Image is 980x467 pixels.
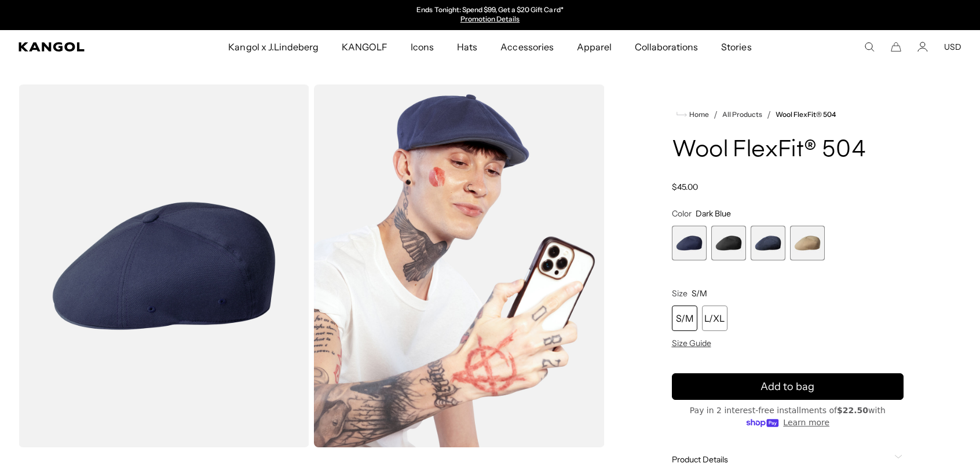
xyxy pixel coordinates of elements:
span: Apparel [577,30,612,64]
span: Home [687,111,709,119]
label: Denim [751,226,785,260]
slideshow-component: Announcement bar [371,6,609,24]
a: KANGOLF [330,30,399,64]
span: Product Details [672,454,890,465]
p: Ends Tonight: Spend $99, Get a $20 Gift Card* [416,6,563,15]
button: Cart [891,42,901,52]
span: Add to bag [760,379,814,395]
span: S/M [692,288,707,299]
summary: Search here [864,42,875,52]
div: 4 of 4 [790,226,825,260]
span: Size Guide [672,338,711,348]
a: Kangol x J.Lindeberg [217,30,330,64]
a: Hats [445,30,489,64]
li: / [762,108,771,122]
button: USD [944,42,961,52]
a: Account [917,42,928,52]
a: Apparel [565,30,623,64]
div: L/XL [702,306,727,331]
a: Stories [710,30,763,64]
span: Stories [721,30,751,64]
span: Icons [411,30,434,64]
span: Collaborations [635,30,698,64]
img: color-dark-blue [19,84,309,447]
span: Hats [457,30,477,64]
span: Accessories [500,30,553,64]
nav: breadcrumbs [672,108,904,122]
a: Wool FlexFit® 504 [776,111,836,119]
a: Icons [399,30,445,64]
div: 3 of 4 [751,226,785,260]
div: 1 of 4 [672,226,707,260]
label: Taupe [790,226,825,260]
a: Home [677,109,709,120]
img: dark-blue [314,84,605,447]
a: Accessories [489,30,565,64]
a: Collaborations [623,30,710,64]
span: Dark Blue [696,208,731,219]
button: Add to bag [672,373,904,400]
div: Announcement [371,6,609,24]
a: Promotion Details [460,14,520,23]
a: Kangol [19,42,151,52]
product-gallery: Gallery Viewer [19,84,605,447]
div: 2 of 4 [711,226,746,260]
a: All Products [722,111,762,119]
li: / [709,108,718,122]
span: $45.00 [672,182,698,192]
span: Kangol x J.Lindeberg [228,30,319,64]
span: Color [672,208,692,219]
label: Dark Blue [672,226,707,260]
span: Size [672,288,688,299]
h1: Wool FlexFit® 504 [672,138,904,163]
div: 1 of 2 [371,6,609,24]
label: Black [711,226,746,260]
div: S/M [672,306,697,331]
span: KANGOLF [342,30,387,64]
